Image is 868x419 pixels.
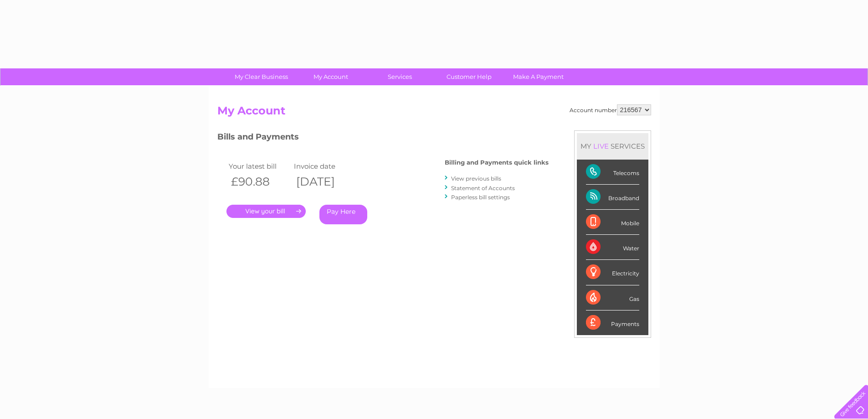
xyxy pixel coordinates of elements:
h3: Bills and Payments [217,130,549,146]
div: Account number [570,104,651,115]
div: Water [586,235,639,260]
th: £90.88 [226,172,292,191]
div: Gas [586,285,639,310]
a: Customer Help [431,68,507,85]
th: [DATE] [292,172,357,191]
div: Mobile [586,210,639,235]
a: My Clear Business [224,68,299,85]
a: Make A Payment [501,68,576,85]
td: Your latest bill [226,160,292,172]
td: Invoice date [292,160,357,172]
div: MY SERVICES [577,133,648,159]
a: Pay Here [319,205,367,224]
div: Payments [586,310,639,335]
h2: My Account [217,104,651,122]
a: Services [362,68,437,85]
div: LIVE [591,142,611,150]
a: View previous bills [451,175,501,182]
div: Electricity [586,260,639,285]
a: My Account [293,68,368,85]
h4: Billing and Payments quick links [445,159,549,166]
a: . [226,205,306,218]
a: Paperless bill settings [451,194,510,201]
div: Telecoms [586,160,639,185]
div: Broadband [586,185,639,210]
a: Statement of Accounts [451,185,515,191]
